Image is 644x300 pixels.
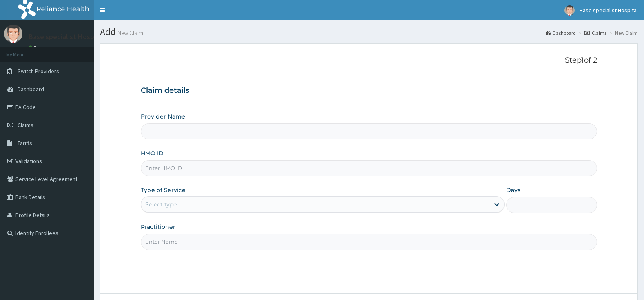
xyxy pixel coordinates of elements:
[29,33,105,40] p: Base specialist Hospital
[141,86,597,95] h3: Claim details
[18,67,59,75] span: Switch Providers
[4,25,22,43] img: User Image
[18,121,33,129] span: Claims
[141,112,185,121] label: Provider Name
[100,27,638,37] h1: Add
[141,160,597,176] input: Enter HMO ID
[29,45,48,50] a: Online
[546,29,576,36] a: Dashboard
[141,56,597,65] p: Step 1 of 2
[580,7,638,14] span: Base specialist Hospital
[564,5,575,16] img: User Image
[506,186,520,194] label: Days
[141,149,164,157] label: HMO ID
[141,234,597,250] input: Enter Name
[116,30,143,36] small: New Claim
[141,186,186,194] label: Type of Service
[584,29,606,36] a: Claims
[145,200,177,208] div: Select type
[141,223,175,231] label: Practitioner
[18,85,44,93] span: Dashboard
[18,139,32,147] span: Tariffs
[607,29,638,36] li: New Claim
